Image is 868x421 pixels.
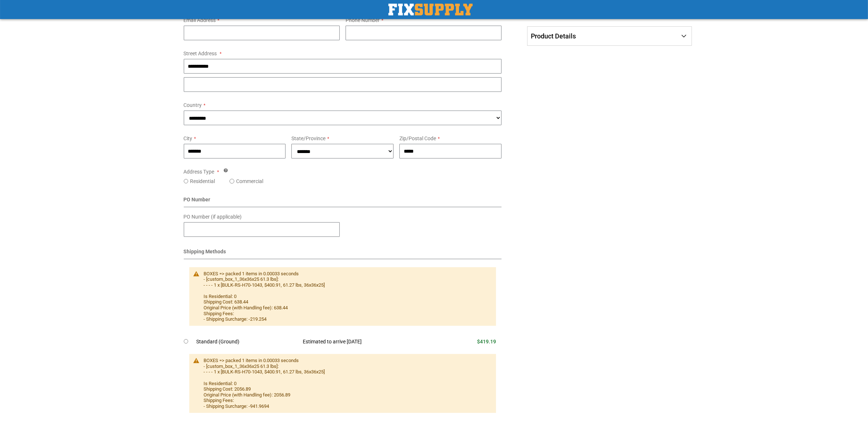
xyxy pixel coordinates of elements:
[184,17,216,23] span: Email Address
[190,178,215,185] label: Residential
[204,358,489,409] div: BOXES => packed 1 items in 0.00033 seconds - [custom_box_1_36x36x25 61.3 lbs]: - - - - 1 x [BULK-...
[531,32,576,40] span: Product Details
[388,4,473,15] a: store logo
[236,178,263,185] label: Commercial
[346,17,380,23] span: Phone Number
[184,51,217,56] span: Street Address
[399,135,436,141] span: Zip/Postal Code
[204,271,489,322] div: BOXES => packed 1 items in 0.00033 seconds - [custom_box_1_36x36x25 61.3 lbs]: - - - - 1 x [BULK-...
[184,248,502,259] div: Shipping Methods
[197,334,297,350] td: Standard (Ground)
[184,135,193,141] span: City
[184,214,242,220] span: PO Number (if applicable)
[388,4,473,15] img: Fix Industrial Supply
[184,169,215,175] span: Address Type
[477,339,496,344] span: $419.19
[184,196,502,207] div: PO Number
[184,102,202,108] span: Country
[297,334,435,350] td: Estimated to arrive [DATE]
[291,135,325,141] span: State/Province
